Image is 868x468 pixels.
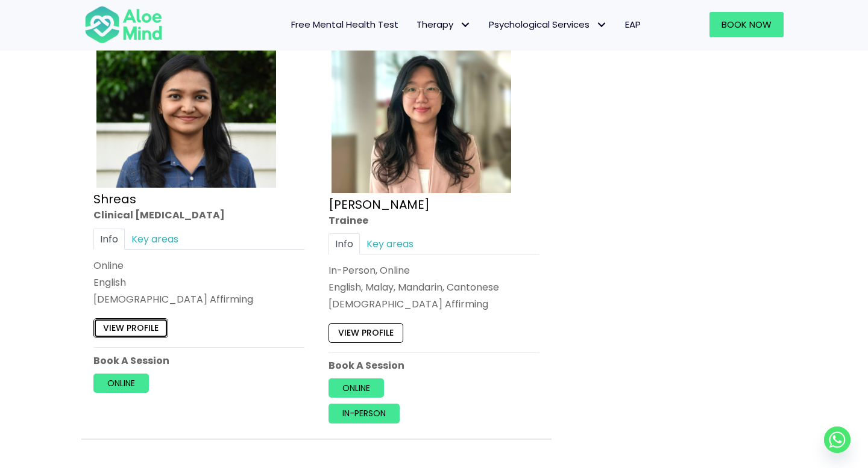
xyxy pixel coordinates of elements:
div: [DEMOGRAPHIC_DATA] Affirming [93,292,304,306]
a: Shreas [93,191,136,208]
div: Clinical [MEDICAL_DATA] [93,209,304,223]
img: Zi Xuan Trainee Aloe Mind [332,14,511,193]
span: Therapy [417,18,471,31]
span: Psychological Services [489,18,607,31]
a: In-person [329,404,400,423]
img: Shreas clinical psychologist [96,14,276,188]
div: [DEMOGRAPHIC_DATA] Affirming [329,297,539,311]
div: In-Person, Online [329,263,539,277]
p: English, Malay, Mandarin, Cantonese [329,280,539,294]
a: Free Mental Health Test [282,12,407,37]
div: Trainee [329,214,539,227]
span: Free Mental Health Test [291,18,398,31]
nav: Menu [178,12,650,37]
p: English [93,276,304,289]
a: Psychological ServicesPsychological Services: submenu [480,12,616,37]
a: Whatsapp [824,426,851,453]
a: EAP [616,12,650,37]
a: Info [329,233,360,254]
a: View profile [93,319,168,338]
a: TherapyTherapy: submenu [407,12,480,37]
a: Key areas [125,229,185,250]
div: Online [93,259,304,272]
a: View profile [329,324,403,343]
p: Book A Session [93,354,304,368]
a: Online [329,378,384,398]
span: Psychological Services: submenu [593,16,610,34]
span: EAP [625,18,641,31]
p: Book A Session [329,359,539,372]
a: Info [93,229,125,250]
a: Book Now [709,12,784,37]
a: Key areas [360,233,420,254]
a: [PERSON_NAME] [329,196,430,213]
span: Book Now [722,18,772,31]
img: Aloe mind Logo [84,5,163,45]
span: Therapy: submenu [456,16,474,34]
a: Online [93,374,149,393]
